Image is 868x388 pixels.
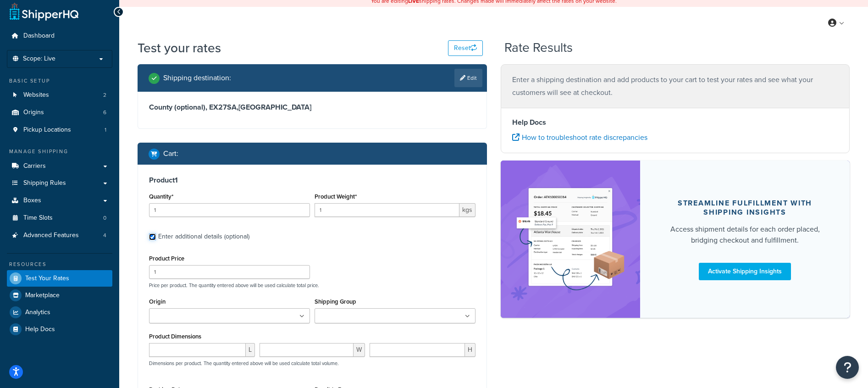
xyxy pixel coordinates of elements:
a: Shipping Rules [7,175,112,192]
span: W [354,343,365,357]
span: kgs [459,203,475,217]
span: Help Docs [25,326,55,333]
div: Access shipment details for each order placed, bridging checkout and fulfillment. [662,224,828,246]
input: 0 [149,203,310,217]
button: Reset [448,40,483,56]
span: 1 [105,126,106,134]
a: How to troubleshoot rate discrepancies [512,132,647,143]
span: Marketplace [25,292,60,299]
span: 4 [103,232,106,239]
label: Shipping Group [315,298,356,305]
a: Pickup Locations1 [7,122,112,139]
span: Scope: Live [23,55,55,63]
a: Edit [454,69,482,87]
a: Websites2 [7,87,112,104]
a: Marketplace [7,287,112,304]
a: Carriers [7,158,112,175]
li: Origins [7,104,112,121]
span: Shipping Rules [23,179,66,187]
h4: Help Docs [512,117,839,128]
span: Time Slots [23,214,53,222]
span: Advanced Features [23,232,79,239]
p: Dimensions per product. The quantity entered above will be used calculate total volume. [147,360,339,366]
span: Pickup Locations [23,126,71,134]
span: 2 [103,91,106,99]
a: Help Docs [7,321,112,338]
input: Enter additional details (optional) [149,233,156,240]
span: Boxes [23,197,41,205]
label: Quantity* [149,193,173,200]
span: Analytics [25,309,50,316]
li: Advanced Features [7,227,112,244]
div: Basic Setup [7,77,112,85]
img: feature-image-si-e24932ea9b9fcd0ff835db86be1ff8d589347e8876e1638d903ea230a36726be.png [514,174,627,304]
input: 0.00 [315,203,459,217]
h2: Cart : [163,150,178,158]
span: Carriers [23,162,46,170]
li: Pickup Locations [7,122,112,139]
span: 0 [103,214,106,222]
a: Advanced Features4 [7,227,112,244]
span: Websites [23,91,49,99]
div: Streamline Fulfillment with Shipping Insights [662,199,828,217]
a: Boxes [7,192,112,209]
label: Origin [149,298,166,305]
span: Test Your Rates [25,275,69,283]
div: Enter additional details (optional) [158,230,249,243]
label: Product Dimensions [149,333,201,340]
h3: Product 1 [149,176,475,185]
h2: Shipping destination : [163,74,231,82]
span: H [465,343,475,357]
p: Enter a shipping destination and add products to your cart to test your rates and see what your c... [512,73,839,99]
h2: Rate Results [504,41,573,55]
li: Time Slots [7,210,112,227]
div: Resources [7,261,112,268]
div: Manage Shipping [7,148,112,155]
span: Origins [23,109,44,116]
span: Dashboard [23,32,55,40]
a: Test Your Rates [7,270,112,287]
h3: County (optional), EX27SA , [GEOGRAPHIC_DATA] [149,103,475,112]
h1: Test your rates [138,39,221,57]
a: Analytics [7,304,112,321]
button: Open Resource Center [836,356,859,379]
label: Product Price [149,255,184,262]
span: 6 [103,109,106,116]
label: Product Weight* [315,193,357,200]
a: Dashboard [7,28,112,44]
a: Activate Shipping Insights [699,263,791,280]
p: Price per product. The quantity entered above will be used calculate total price. [147,282,478,288]
li: Websites [7,87,112,104]
a: Time Slots0 [7,210,112,227]
span: L [246,343,255,357]
a: Origins6 [7,104,112,121]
